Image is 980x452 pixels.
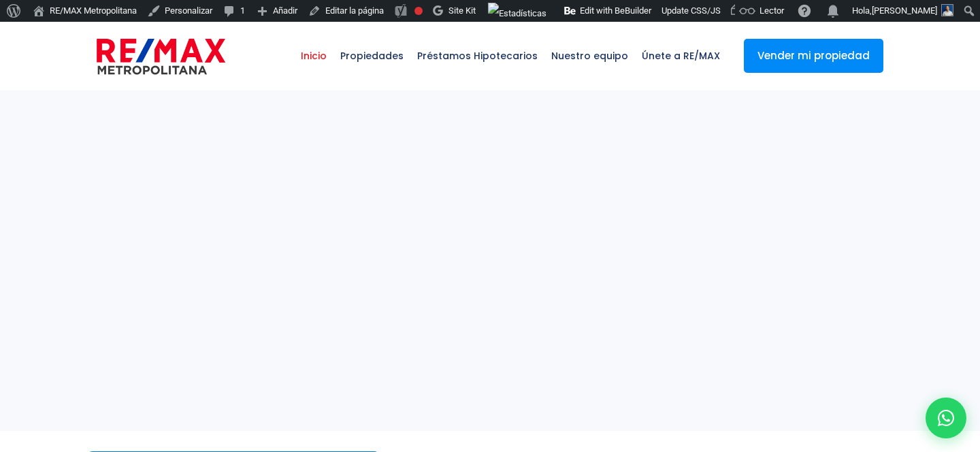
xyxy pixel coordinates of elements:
[872,5,937,16] span: [PERSON_NAME]
[294,35,333,76] span: Inicio
[544,22,635,90] a: Nuestro equipo
[744,39,883,73] a: Vender mi propiedad
[333,22,410,90] a: Propiedades
[544,35,635,76] span: Nuestro equipo
[488,3,546,25] img: Visitas de 48 horas. Haz clic para ver más estadísticas del sitio.
[448,5,476,16] span: Site Kit
[410,22,544,90] a: Préstamos Hipotecarios
[414,7,423,15] div: Frase clave objetivo no establecida
[97,22,225,90] a: RE/MAX Metropolitana
[294,22,333,90] a: Inicio
[97,36,225,77] img: remax-metropolitana-logo
[635,35,727,76] span: Únete a RE/MAX
[333,35,410,76] span: Propiedades
[410,35,544,76] span: Préstamos Hipotecarios
[635,22,727,90] a: Únete a RE/MAX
